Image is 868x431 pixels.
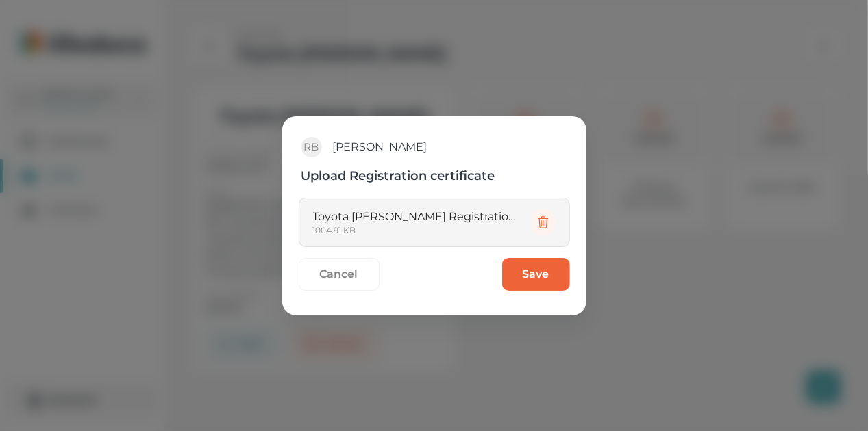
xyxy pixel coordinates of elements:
[301,137,322,157] div: RB
[333,139,427,155] p: [PERSON_NAME]
[531,209,556,236] button: remove
[299,258,380,291] button: Cancel
[313,209,519,225] p: Toyota [PERSON_NAME] Registration Certificate.pdf
[313,225,519,236] p: 1004.91 KB
[301,168,495,184] h4: Upload Registration certificate
[502,258,570,291] button: Save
